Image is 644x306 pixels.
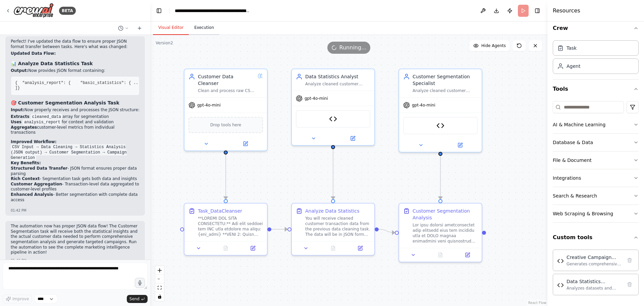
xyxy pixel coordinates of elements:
div: Customer Data Cleanser [198,73,255,87]
g: Edge from d3bfd749-c213-4f71-b519-2f537985bcc1 to ad9e515e-1fa2-4380-9d2c-a765452c0617 [222,148,229,199]
button: fit view [155,283,164,292]
button: Improve [3,295,32,303]
span: "analysis_report" [22,81,63,85]
img: Creative Campaign Generator [557,258,564,264]
strong: Structured Data Transfer [11,166,67,171]
p: Now provides JSON format containing: [11,68,140,74]
span: gpt-4o-mini [197,102,221,108]
button: Open in side panel [441,141,479,149]
div: Lor ipsu dolorsi ametconsectet adip elitsedd eius tem incididu utla et DOLO magnaa enimadmini ven... [413,222,478,244]
button: Hide Agents [469,40,510,51]
li: - Transaction-level data aggregated to customer-level profiles [11,182,140,192]
span: : { ... }, [124,81,148,85]
span: Improve [12,296,29,302]
p: The automation now has proper JSON data flow! The Customer Segmentation task will receive both th... [11,224,140,255]
li: array for segmentation [11,114,140,120]
button: Open in side panel [334,134,372,142]
div: Analyze cleaned customer transaction data to provide comprehensive statistics including record co... [305,81,370,87]
div: Web Scraping & Browsing [553,210,613,217]
span: { [15,81,17,85]
span: Hide Agents [481,43,506,48]
button: zoom out [155,275,164,283]
strong: Uses [11,120,21,124]
code: cleaned_data [31,114,62,120]
strong: 🎯 Customer Segmentation Analysis Task [11,100,119,105]
strong: Enhanced Analysis [11,192,53,197]
button: Tools [553,80,639,98]
div: Crew [553,38,639,79]
strong: Extracts [11,114,30,119]
button: No output available [212,244,240,252]
img: Creative Campaign Generator [436,122,444,130]
div: Customer Segmentation Specialist [413,73,478,87]
code: CSV Input → Data Cleaning → Statistics Analysis (JSON output) → Customer Segmentation → Campaign ... [11,144,127,161]
strong: Key Benefits: [11,161,41,165]
li: - JSON format ensures proper data parsing [11,166,140,176]
img: Logo [13,3,54,18]
button: Crew [553,19,639,38]
span: Send [129,296,140,302]
span: gpt-4o-mini [305,96,328,101]
strong: Input: [11,107,24,112]
button: Send [127,295,148,303]
div: You will receive cleaned customer transaction data from the previous data cleaning task. The data... [305,216,370,237]
strong: Improved Workflow: [11,139,56,144]
div: Customer Segmentation AnalysisLor ipsu dolorsi ametconsectet adip elitsedd eius tem incididu utla... [398,203,482,262]
button: Hide right sidebar [533,6,542,15]
div: BETA [59,7,76,15]
button: Visual Editor [153,21,189,35]
button: Open in side panel [226,140,264,148]
g: Edge from dec5a898-3e1e-4737-9faf-24a18a190abd to 160a3d1d-5ffb-4117-9687-a1dad7ca851c [437,155,444,199]
button: Custom tools [553,228,639,247]
button: Delete tool [625,280,634,289]
button: Open in side panel [456,251,479,259]
strong: Aggregates [11,125,37,130]
a: React Flow attribution [528,301,546,305]
p: Now properly receives and processes the JSON structure: [11,107,140,113]
img: Data Statistics Analyzer [557,282,564,289]
button: No output available [426,251,455,259]
div: Agent [567,63,580,70]
div: Database & Data [553,139,593,146]
div: Customer Segmentation SpecialistAnalyze cleaned customer transaction data to identify distinct cu... [398,69,482,152]
div: Customer Segmentation Analysis [413,208,478,221]
button: Switch to previous chat [115,24,131,32]
div: Data Statistics AnalystAnalyze cleaned customer transaction data to provide comprehensive statist... [291,69,375,146]
div: Data Statistics Analyst [305,73,370,80]
span: Drop tools here [210,122,241,128]
span: gpt-4o-mini [412,102,435,108]
span: "basic_statistics" [80,81,124,85]
button: Execution [189,21,219,35]
div: Analyze cleaned customer transaction data to identify distinct customer segments based on purchas... [413,88,478,93]
div: Analyze Data Statistics [305,208,360,214]
div: Task_DataCleanser**LOREMI DOL SITA CONSECTETU:** Adi elit seddoei tem INC utla etdolore ma aliqu:... [184,203,268,256]
code: analysis_report [23,119,62,125]
span: : { [63,81,71,85]
div: Customer Data CleanserClean and process raw CSV data provided directly as input to generate clean... [184,69,268,151]
button: Database & Data [553,134,639,151]
div: Generates comprehensive marketing creative suggestions and campaign strategies based on customer ... [567,261,622,267]
div: Clean and process raw CSV data provided directly as input to generate clean, formatted data for s... [198,88,255,93]
button: Start a new chat [134,24,145,32]
button: zoom in [155,266,164,275]
div: Tools [553,98,639,228]
div: Version 2 [156,40,173,46]
button: Search & Research [553,187,639,205]
div: **LOREMI DOL SITA CONSECTETU:** Adi elit seddoei tem INC utla etdolore ma aliqu: {eni_admi} **VEN... [198,216,263,237]
div: React Flow controls [155,266,164,301]
strong: Output: [11,68,28,73]
strong: 📊 Analyze Data Statistics Task [11,61,93,66]
strong: Customer Aggregation [11,182,62,186]
span: ] [15,86,17,90]
div: Task [567,45,577,51]
button: Web Scraping & Browsing [553,205,639,222]
button: toggle interactivity [155,292,164,301]
h4: Resources [553,7,580,15]
button: File & Document [553,151,639,169]
li: - Segmentation task gets both data and insights [11,176,140,182]
button: Click to speak your automation idea [135,278,145,288]
img: Data Statistics Analyzer [329,115,337,123]
button: Hide left sidebar [154,6,164,15]
button: Delete tool [625,256,634,265]
button: Open in side panel [241,244,264,252]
